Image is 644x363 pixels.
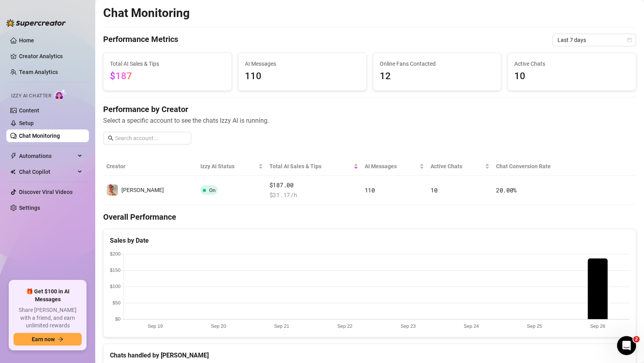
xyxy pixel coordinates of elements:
[110,350,629,360] div: Chats handled by [PERSON_NAME]
[209,187,215,193] span: On
[19,150,75,162] span: Automations
[19,120,34,126] a: Setup
[103,116,636,125] span: Select a specific account to see the chats Izzy AI is running.
[365,186,375,194] span: 110
[103,104,636,115] h4: Performance by Creator
[103,6,190,21] h2: Chat Monitoring
[115,134,186,143] input: Search account...
[245,69,360,84] span: 110
[514,69,629,84] span: 10
[633,336,640,342] span: 2
[361,157,427,176] th: AI Messages
[617,336,636,355] iframe: Intercom live chat
[514,59,629,68] span: Active Chats
[19,205,40,211] a: Settings
[380,69,495,84] span: 12
[103,157,197,176] th: Creator
[6,19,66,27] img: logo-BBDzfeDw.svg
[54,89,67,101] img: AI Chatter
[13,306,82,330] span: Share [PERSON_NAME] with a friend, and earn unlimited rewards
[19,133,60,139] a: Chat Monitoring
[10,153,17,159] span: thunderbolt
[32,336,55,342] span: Earn now
[245,59,360,68] span: AI Messages
[58,336,63,342] span: arrow-right
[557,34,631,46] span: Last 7 days
[493,157,583,176] th: Chat Conversion Rate
[627,38,632,42] span: calendar
[108,135,113,141] span: search
[19,69,58,75] a: Team Analytics
[103,34,178,46] h4: Performance Metrics
[10,169,15,175] img: Chat Copilot
[121,187,164,193] span: [PERSON_NAME]
[110,70,132,82] span: $187
[107,184,118,196] img: holly
[431,186,437,194] span: 10
[11,92,51,100] span: Izzy AI Chatter
[269,181,358,190] span: $187.00
[496,186,517,194] span: 20.00 %
[13,288,82,303] span: 🎁 Get $100 in AI Messages
[427,157,493,176] th: Active Chats
[19,107,39,114] a: Content
[103,211,636,222] h4: Overall Performance
[431,162,483,171] span: Active Chats
[19,37,34,44] a: Home
[110,236,629,245] div: Sales by Date
[380,59,495,68] span: Online Fans Contacted
[365,162,418,171] span: AI Messages
[269,190,358,200] span: $ 31.17 /h
[266,157,361,176] th: Total AI Sales & Tips
[197,157,266,176] th: Izzy AI Status
[269,162,352,171] span: Total AI Sales & Tips
[19,165,75,178] span: Chat Copilot
[19,189,73,195] a: Discover Viral Videos
[19,50,83,63] a: Creator Analytics
[200,162,257,171] span: Izzy AI Status
[110,59,225,68] span: Total AI Sales & Tips
[13,333,82,346] button: Earn nowarrow-right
